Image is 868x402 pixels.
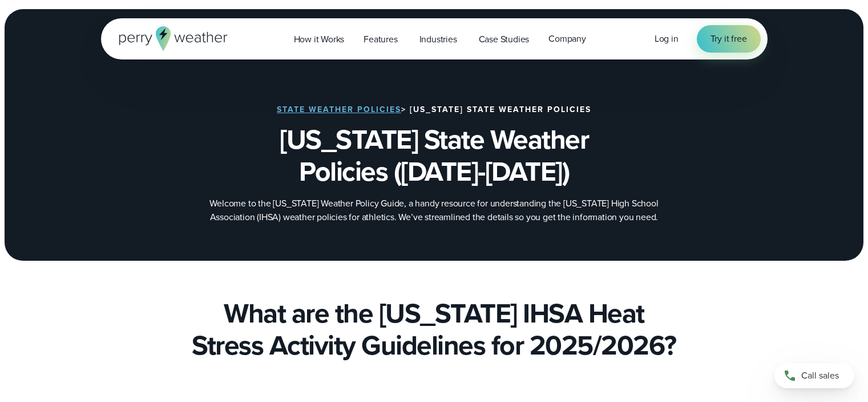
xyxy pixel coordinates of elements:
[697,25,761,53] a: Try it free
[710,32,747,46] span: Try it free
[294,33,345,46] span: How it Works
[277,105,591,114] h3: > [US_STATE] State Weather Policies
[469,27,539,51] a: Case Studies
[206,197,663,224] p: Welcome to the [US_STATE] Weather Policy Guide, a handy resource for understanding the [US_STATE]...
[284,27,354,51] a: How it Works
[774,363,854,388] a: Call sales
[801,369,839,383] span: Call sales
[277,104,401,116] a: State Weather Policies
[655,32,679,46] a: Log in
[548,32,586,46] span: Company
[479,33,530,46] span: Case Studies
[364,33,397,46] span: Features
[158,124,710,188] h1: [US_STATE] State Weather Policies ([DATE]-[DATE])
[419,33,457,46] span: Industries
[655,32,679,45] span: Log in
[101,297,768,361] h2: What are the [US_STATE] IHSA Heat Stress Activity Guidelines for 2025/2026?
